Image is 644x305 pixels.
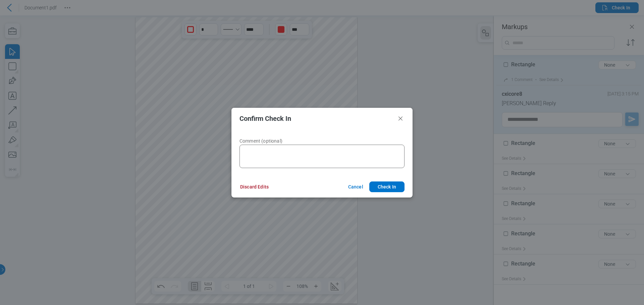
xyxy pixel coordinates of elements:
h2: Confirm Check In [239,115,394,122]
button: Discard Edits [232,181,277,192]
button: Check In [369,181,405,192]
button: Cancel [340,181,369,192]
button: Close [396,115,405,123]
span: Comment (optional) [239,138,282,144]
